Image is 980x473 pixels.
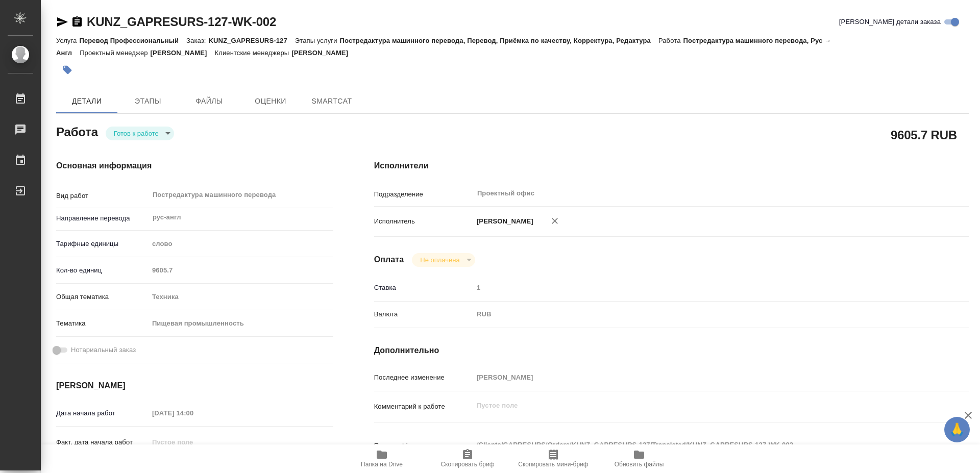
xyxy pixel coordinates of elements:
[374,216,473,227] p: Исполнитель
[149,235,333,253] div: слово
[209,37,295,44] p: KUNZ_GAPRESURS-127
[374,254,404,266] h4: Оплата
[56,292,149,302] p: Общая тематика
[151,49,215,57] p: [PERSON_NAME]
[149,435,238,450] input: Пустое поле
[425,444,510,473] button: Скопировать бриф
[56,16,68,28] button: Скопировать ссылку для ЯМессенджера
[295,37,340,44] p: Этапы услуги
[71,345,136,355] span: Нотариальный заказ
[56,318,149,329] p: Тематика
[510,444,596,473] button: Скопировать мини-бриф
[246,95,295,108] span: Оценки
[149,406,238,420] input: Пустое поле
[56,122,98,140] h2: Работа
[71,16,83,28] button: Скопировать ссылку
[215,49,292,57] p: Клиентские менеджеры
[544,210,566,232] button: Удалить исполнителя
[473,436,919,454] textarea: /Clients/GAPRESURS/Orders/KUNZ_GAPRESURS-127/Translated/KUNZ_GAPRESURS-127-WK-002
[658,37,683,44] p: Работа
[111,129,162,138] button: Готов к работе
[891,126,957,143] h2: 9605.7 RUB
[149,315,333,332] div: Пищевая промышленность
[440,461,494,468] span: Скопировать бриф
[80,49,150,57] p: Проектный менеджер
[596,444,682,473] button: Обновить файлы
[340,37,658,44] p: Постредактура машинного перевода, Перевод, Приёмка по качеству, Корректура, Редактура
[615,461,664,468] span: Обновить файлы
[56,213,149,223] p: Направление перевода
[307,95,356,108] span: SmartCat
[473,216,533,227] p: [PERSON_NAME]
[374,160,969,172] h4: Исполнители
[56,37,79,44] p: Услуга
[412,253,475,267] div: Готов к работе
[56,265,149,276] p: Кол-во единиц
[374,344,969,357] h4: Дополнительно
[948,419,966,440] span: 🙏
[62,95,111,108] span: Детали
[944,417,970,442] button: 🙏
[417,256,462,264] button: Не оплачена
[374,309,473,319] p: Валюта
[339,444,425,473] button: Папка на Drive
[291,49,356,57] p: [PERSON_NAME]
[106,127,174,140] div: Готов к работе
[56,380,333,392] h4: [PERSON_NAME]
[374,189,473,200] p: Подразделение
[374,372,473,383] p: Последнее изменение
[56,408,149,418] p: Дата начала работ
[186,37,208,44] p: Заказ:
[374,283,473,293] p: Ставка
[473,280,919,295] input: Пустое поле
[79,37,186,44] p: Перевод Профессиональный
[149,263,333,278] input: Пустое поле
[124,95,173,108] span: Этапы
[473,306,919,323] div: RUB
[56,239,149,249] p: Тарифные единицы
[149,288,333,306] div: Техника
[839,17,941,27] span: [PERSON_NAME] детали заказа
[374,402,473,412] p: Комментарий к работе
[56,191,149,201] p: Вид работ
[473,370,919,385] input: Пустое поле
[374,441,473,451] p: Путь на drive
[87,15,276,29] a: KUNZ_GAPRESURS-127-WK-002
[56,160,333,172] h4: Основная информация
[518,461,588,468] span: Скопировать мини-бриф
[185,95,234,108] span: Файлы
[361,461,403,468] span: Папка на Drive
[56,59,79,81] button: Добавить тэг
[56,437,149,447] p: Факт. дата начала работ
